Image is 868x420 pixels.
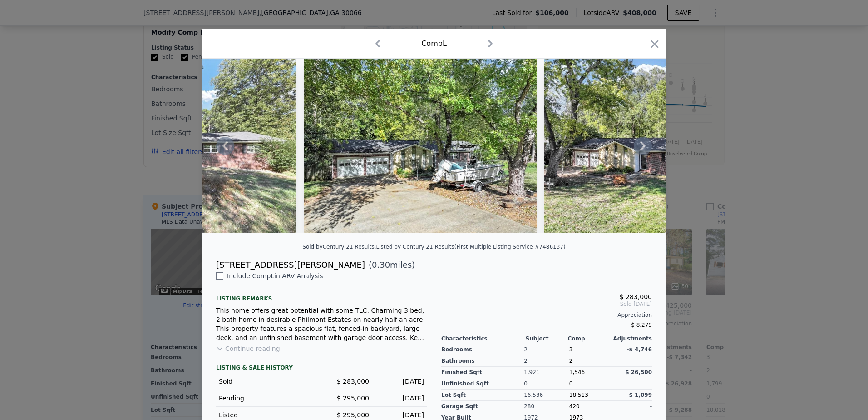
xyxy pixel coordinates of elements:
[627,392,652,398] span: -$ 1,099
[610,335,652,342] div: Adjustments
[441,367,524,378] div: Finished Sqft
[441,378,524,390] div: Unfinished Sqft
[441,355,524,367] div: Bathrooms
[569,403,580,410] span: 420
[524,390,569,401] div: 16,536
[441,311,652,319] div: Appreciation
[216,344,280,353] button: Continue reading
[544,59,777,233] img: Property Img
[216,288,427,302] div: Listing remarks
[376,377,424,386] div: [DATE]
[216,364,427,373] div: LISTING & SALE HISTORY
[569,355,611,367] div: 2
[526,335,568,342] div: Subject
[365,259,415,271] span: ( miles)
[219,377,314,386] div: Sold
[421,38,447,49] div: Comp L
[625,369,652,375] span: $ 26,500
[441,344,524,355] div: Bedrooms
[524,355,569,367] div: 2
[569,346,573,353] span: 3
[569,380,573,387] span: 0
[304,59,537,233] img: Property Img
[216,259,365,271] div: [STREET_ADDRESS][PERSON_NAME]
[620,293,652,300] span: $ 283,000
[569,369,585,375] span: 1,546
[441,335,526,342] div: Characteristics
[337,378,369,385] span: $ 283,000
[441,390,524,401] div: Lot Sqft
[611,378,652,390] div: -
[372,260,390,270] span: 0.30
[611,355,652,367] div: -
[524,367,569,378] div: 1,921
[627,346,652,353] span: -$ 4,746
[219,410,314,420] div: Listed
[611,401,652,412] div: -
[337,411,369,419] span: $ 295,000
[569,392,588,398] span: 18,513
[376,410,424,420] div: [DATE]
[302,244,376,250] div: Sold by Century 21 Results .
[376,244,566,250] div: Listed by Century 21 Results (First Multiple Listing Service #7486137)
[337,395,369,402] span: $ 295,000
[376,394,424,403] div: [DATE]
[524,378,569,390] div: 0
[524,401,569,412] div: 280
[629,322,652,328] span: -$ 8,279
[219,394,314,403] div: Pending
[441,300,652,308] span: Sold [DATE]
[223,272,327,280] span: Include Comp L in ARV Analysis
[567,335,610,342] div: Comp
[216,306,427,342] div: This home offers great potential with some TLC. Charming 3 bed, 2 bath home in desirable Philmont...
[441,401,524,412] div: Garage Sqft
[524,344,569,355] div: 2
